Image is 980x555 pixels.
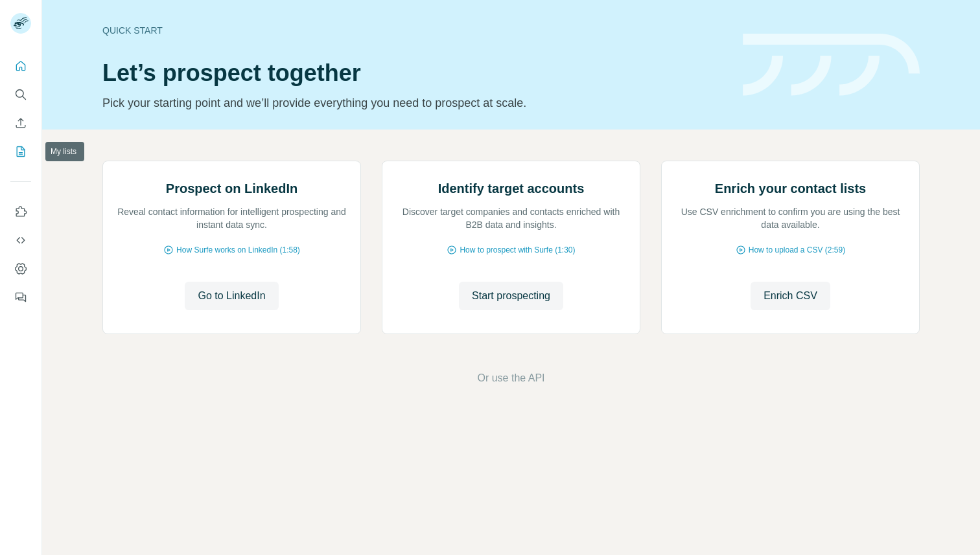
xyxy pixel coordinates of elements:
[10,286,31,309] button: Feedback
[715,179,866,198] h2: Enrich your contact lists
[749,244,845,256] span: How to upload a CSV (2:59)
[102,24,727,37] div: Quick start
[10,83,31,106] button: Search
[10,200,31,223] button: Use Surfe on LinkedIn
[743,34,920,96] img: banner
[198,288,265,304] span: Go to LinkedIn
[10,111,31,135] button: Enrich CSV
[460,244,575,256] span: How to prospect with Surfe (1:30)
[185,282,278,310] button: Go to LinkedIn
[675,205,906,231] p: Use CSV enrichment to confirm you are using the best data available.
[751,282,830,310] button: Enrich CSV
[176,244,300,256] span: How Surfe works on LinkedIn (1:58)
[477,370,544,386] button: Or use the API
[10,54,31,78] button: Quick start
[438,179,585,198] h2: Identify target accounts
[10,229,31,252] button: Use Surfe API
[102,94,727,112] p: Pick your starting point and we’ll provide everything you need to prospect at scale.
[10,140,31,163] button: My lists
[102,60,727,86] h1: Let’s prospect together
[116,205,347,231] p: Reveal contact information for intelligent prospecting and instant data sync.
[166,179,297,198] h2: Prospect on LinkedIn
[459,282,563,310] button: Start prospecting
[472,288,550,304] span: Start prospecting
[764,288,817,304] span: Enrich CSV
[395,205,627,231] p: Discover target companies and contacts enriched with B2B data and insights.
[10,257,31,280] button: Dashboard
